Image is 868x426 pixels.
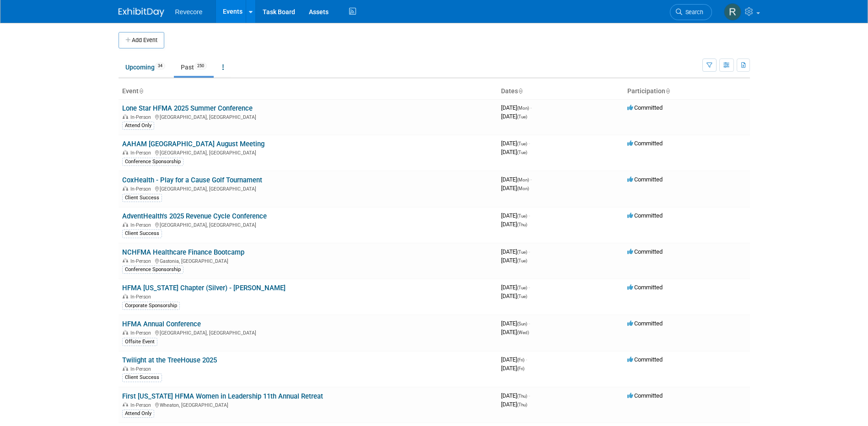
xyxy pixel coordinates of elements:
[122,185,494,192] div: [GEOGRAPHIC_DATA], [GEOGRAPHIC_DATA]
[517,177,529,182] span: (Mon)
[501,293,527,299] span: [DATE]
[130,186,154,192] span: In-Person
[517,141,527,146] span: (Tue)
[724,3,741,21] img: Rachael Sires
[627,140,663,147] span: Committed
[501,284,530,291] span: [DATE]
[122,176,262,184] a: CoxHealth - Play for a Cause Golf Tournament
[123,330,128,335] img: In-Person Event
[528,320,530,327] span: -
[119,59,172,76] a: Upcoming34
[122,229,162,238] div: Client Success
[528,140,530,147] span: -
[130,150,154,156] span: In-Person
[130,258,154,264] span: In-Person
[517,258,527,263] span: (Tue)
[517,357,524,362] span: (Fri)
[501,176,532,183] span: [DATE]
[194,63,207,69] span: 250
[501,401,527,408] span: [DATE]
[122,284,286,292] a: HFMA [US_STATE] Chapter (Silver) - [PERSON_NAME]
[122,221,494,228] div: [GEOGRAPHIC_DATA], [GEOGRAPHIC_DATA]
[501,329,529,335] span: [DATE]
[122,302,180,310] div: Corporate Sponsorship
[501,104,532,111] span: [DATE]
[123,222,128,227] img: In-Person Event
[501,257,527,264] span: [DATE]
[130,222,154,228] span: In-Person
[122,257,494,264] div: Gastonia, [GEOGRAPHIC_DATA]
[123,186,128,191] img: In-Person Event
[122,266,183,274] div: Conference Sponsorship
[670,4,712,20] a: Search
[517,402,527,407] span: (Thu)
[501,392,530,399] span: [DATE]
[517,321,527,326] span: (Sun)
[528,284,530,291] span: -
[501,356,527,363] span: [DATE]
[517,213,527,218] span: (Tue)
[665,87,670,95] a: Sort by Participation Type
[501,185,529,192] span: [DATE]
[139,87,143,95] a: Sort by Event Name
[122,212,267,220] a: AdventHealth's 2025 Revenue Cycle Conference
[517,114,527,119] span: (Tue)
[122,320,201,328] a: HFMA Annual Conference
[175,8,203,16] span: Revecore
[130,114,154,120] span: In-Person
[501,212,530,219] span: [DATE]
[122,329,494,336] div: [GEOGRAPHIC_DATA], [GEOGRAPHIC_DATA]
[627,320,663,327] span: Committed
[122,104,253,112] a: Lone Star HFMA 2025 Summer Conference
[123,258,128,263] img: In-Person Event
[517,330,529,335] span: (Wed)
[122,392,323,400] a: First [US_STATE] HFMA Women in Leadership 11th Annual Retreat
[528,248,530,255] span: -
[123,294,128,298] img: In-Person Event
[122,356,217,364] a: Twilight at the TreeHouse 2025
[130,294,154,300] span: In-Person
[627,392,663,399] span: Committed
[122,194,162,202] div: Client Success
[122,113,494,120] div: [GEOGRAPHIC_DATA], [GEOGRAPHIC_DATA]
[517,294,527,299] span: (Tue)
[517,222,527,227] span: (Thu)
[122,373,162,382] div: Client Success
[123,402,128,407] img: In-Person Event
[130,402,154,408] span: In-Person
[130,330,154,336] span: In-Person
[517,285,527,290] span: (Tue)
[122,122,154,130] div: Attend Only
[174,59,214,76] a: Past250
[517,250,527,255] span: (Tue)
[119,8,164,17] img: ExhibitDay
[517,366,524,371] span: (Fri)
[517,150,527,155] span: (Tue)
[123,366,128,371] img: In-Person Event
[122,410,154,418] div: Attend Only
[123,114,128,119] img: In-Person Event
[497,84,624,99] th: Dates
[119,32,164,48] button: Add Event
[501,149,527,155] span: [DATE]
[517,106,529,111] span: (Mon)
[528,212,530,219] span: -
[501,221,527,228] span: [DATE]
[624,84,750,99] th: Participation
[627,248,663,255] span: Committed
[518,87,523,95] a: Sort by Start Date
[501,113,527,120] span: [DATE]
[155,63,165,69] span: 34
[530,176,532,183] span: -
[130,366,154,372] span: In-Person
[627,104,663,111] span: Committed
[627,356,663,363] span: Committed
[122,158,183,166] div: Conference Sponsorship
[501,248,530,255] span: [DATE]
[501,140,530,147] span: [DATE]
[122,149,494,156] div: [GEOGRAPHIC_DATA], [GEOGRAPHIC_DATA]
[627,176,663,183] span: Committed
[517,186,529,191] span: (Mon)
[501,320,530,327] span: [DATE]
[682,9,703,16] span: Search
